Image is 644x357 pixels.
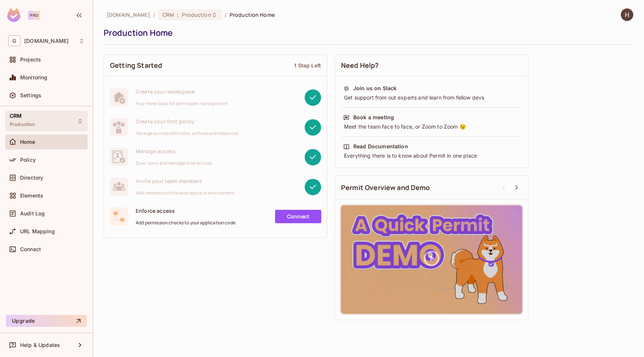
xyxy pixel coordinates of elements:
[110,61,162,70] span: Getting Started
[343,94,520,101] div: Get support from out experts and learn from fellow devs
[230,11,275,18] span: Production Home
[28,11,40,20] div: Pro
[20,175,43,181] span: Directory
[6,315,87,327] button: Upgrade
[341,183,430,192] span: Permit Overview and Demo
[275,210,321,223] a: Connect
[20,228,55,234] span: URL Mapping
[20,342,60,348] span: Help & Updates
[136,177,235,184] span: Invite your team members
[136,160,212,166] span: Sync users and manage their access
[621,9,633,21] img: Himanshu Gupta
[225,11,227,18] li: /
[136,130,239,136] span: Manage access with roles, actions and resources
[10,121,35,127] span: Production
[136,190,235,196] span: Add members to this workspace or environment
[20,193,43,199] span: Elements
[136,88,228,95] span: Create your workspace
[153,11,155,18] li: /
[177,12,179,18] span: :
[8,35,20,46] span: G
[136,207,236,214] span: Enforce access
[136,118,239,125] span: Create your first policy
[104,27,630,38] div: Production Home
[107,11,150,18] span: the active workspace
[343,152,520,159] div: Everything there is to know about Permit in one place
[162,11,174,18] span: CRM
[136,148,212,155] span: Manage access
[341,61,379,70] span: Need Help?
[353,143,408,150] div: Read Documentation
[136,220,236,226] span: Add permission checks to your application code
[20,75,48,80] span: Monitoring
[353,114,394,121] div: Book a meeting
[353,85,397,92] div: Join us on Slack
[20,211,45,217] span: Audit Log
[20,157,36,163] span: Policy
[136,101,228,107] span: Your home base for permission management
[24,38,69,44] span: Workspace: gameskraft.com
[20,92,41,98] span: Settings
[343,123,520,130] div: Meet the team face to face, or Zoom to Zoom 😉
[294,62,321,69] div: 1 Step Left
[10,113,22,119] span: CRM
[7,8,20,22] img: SReyMgAAAABJRU5ErkJggg==
[20,57,41,63] span: Projects
[20,246,41,252] span: Connect
[182,11,211,18] span: Production
[20,139,35,145] span: Home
